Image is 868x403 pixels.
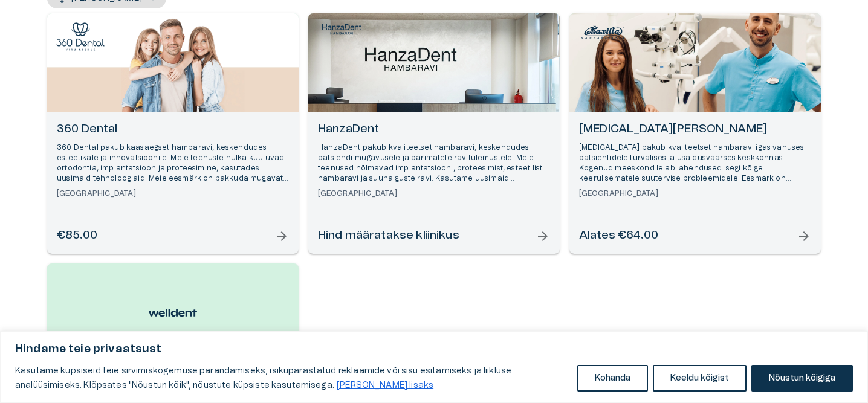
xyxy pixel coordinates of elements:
p: [MEDICAL_DATA] pakub kvaliteetset hambaravi igas vanuses patsientidele turvalises ja usaldusväärs... [579,143,811,184]
h6: €85.00 [57,228,97,244]
p: Kasutame küpsiseid teie sirvimiskogemuse parandamiseks, isikupärastatud reklaamide või sisu esita... [15,364,568,393]
button: Nõustun kõigiga [751,365,853,392]
button: Kohanda [577,365,648,392]
a: Open selected supplier available booking dates [308,13,560,254]
span: arrow_forward [536,229,550,243]
h6: Alates €64.00 [579,228,658,244]
button: Keeldu kõigist [653,365,747,392]
img: 360 Dental logo [56,22,105,51]
span: Help [62,10,80,19]
span: arrow_forward [274,229,289,243]
img: Welldent Hambakliinik logo [149,303,197,323]
a: Open selected supplier available booking dates [569,13,821,254]
a: Open selected supplier available booking dates [47,13,299,254]
h6: 360 Dental [57,121,289,138]
h6: [MEDICAL_DATA][PERSON_NAME] [579,121,811,138]
p: 360 Dental pakub kaasaegset hambaravi, keskendudes esteetikale ja innovatsioonile. Meie teenuste ... [57,143,289,184]
a: Loe lisaks [336,381,434,390]
h6: [GEOGRAPHIC_DATA] [57,189,289,199]
p: Hindame teie privaatsust [15,342,853,356]
h6: HanzaDent [318,121,550,138]
h6: Hind määratakse kliinikus [318,228,459,244]
h6: [GEOGRAPHIC_DATA] [318,189,550,199]
img: Maxilla Hambakliinik logo [578,22,627,42]
img: HanzaDent logo [317,22,366,37]
h6: [GEOGRAPHIC_DATA] [579,189,811,199]
p: HanzaDent pakub kvaliteetset hambaravi, keskendudes patsiendi mugavusele ja parimatele ravitulemu... [318,143,550,184]
span: arrow_forward [797,229,811,243]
